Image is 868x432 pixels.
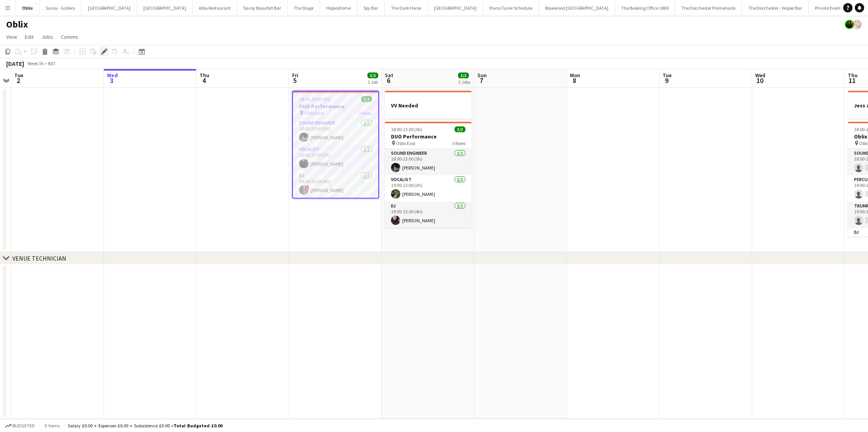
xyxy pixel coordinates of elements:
[61,33,78,40] span: Comms
[174,423,222,429] span: Total Budgeted £0.00
[58,32,81,42] a: Comms
[852,20,862,29] app-user-avatar: Rosie Skuse
[293,145,378,171] app-card-role: Vocalist1/119:00-22:00 (3h)[PERSON_NAME]
[106,76,118,85] span: 3
[396,140,415,146] span: Oblix East
[368,79,378,85] div: 1 Job
[43,423,61,429] span: 0 items
[41,33,53,40] span: Jobs
[293,171,378,198] app-card-role: DJ1/119:00-23:00 (4h)![PERSON_NAME]
[299,96,331,102] span: 18:00-23:00 (5h)
[385,202,472,228] app-card-role: DJ1/119:00-23:00 (4h)[PERSON_NAME]
[68,423,222,429] div: Salary £0.00 + Expenses £0.00 + Subsistence £0.00 =
[384,76,393,85] span: 6
[14,72,23,79] span: Tue
[385,175,472,202] app-card-role: Vocalist1/119:00-22:00 (3h)[PERSON_NAME]
[320,0,357,16] button: Hippodrome
[3,32,20,42] a: View
[458,79,470,85] div: 2 Jobs
[198,76,209,85] span: 4
[359,110,372,116] span: 3 Roles
[675,0,742,16] button: The Dorchester Promenade
[809,0,849,16] button: Private Events
[107,72,118,79] span: Wed
[754,76,765,85] span: 10
[237,0,288,16] button: Savoy Beaufort Bar
[452,140,465,146] span: 3 Roles
[304,110,324,116] span: Oblix East
[742,0,809,16] button: The Dorchester - Vesper Bar
[291,76,298,85] span: 5
[357,0,385,16] button: Spy Bar
[385,72,393,79] span: Sat
[455,126,465,132] span: 3/3
[385,122,472,228] app-job-card: 18:00-23:00 (5h)3/3DUO Performance Oblix East3 RolesSound Engineer1/118:00-23:00 (5h)[PERSON_NAME...
[292,91,379,199] app-job-card: 18:00-23:00 (5h)3/3DUO Performance Oblix East3 RolesSound Engineer1/118:00-23:00 (5h)[PERSON_NAME...
[391,126,422,132] span: 18:00-23:00 (5h)
[385,0,428,16] button: The Dark Horse
[26,60,45,66] span: Week 36
[483,0,539,16] button: Piano Tuner Schedule
[193,0,237,16] button: Alba Restaurant
[4,422,36,430] button: Budgeted
[663,72,672,79] span: Tue
[293,103,378,110] h3: DUO Performance
[25,33,34,40] span: Edit
[385,102,472,109] h3: VV Needed
[16,0,40,16] button: Oblix
[569,76,580,85] span: 8
[12,254,66,262] div: VENUE TECHNICIAN
[6,19,28,30] h1: Oblix
[847,76,858,85] span: 11
[305,185,310,190] span: !
[40,0,82,16] button: Savoy - Gallery
[661,76,672,85] span: 9
[6,33,17,40] span: View
[845,20,854,29] app-user-avatar: Celine Amara
[293,119,378,145] app-card-role: Sound Engineer1/118:00-23:00 (5h)[PERSON_NAME]
[288,0,320,16] button: The Stage
[385,149,472,175] app-card-role: Sound Engineer1/118:00-23:00 (5h)[PERSON_NAME]
[48,60,56,66] div: BST
[12,423,35,429] span: Budgeted
[292,72,298,79] span: Fri
[615,0,675,16] button: The Booking Office 1869
[428,0,483,16] button: [GEOGRAPHIC_DATA]
[137,0,193,16] button: [GEOGRAPHIC_DATA]
[755,72,765,79] span: Wed
[385,91,472,119] app-job-card: VV Needed
[477,72,487,79] span: Sun
[385,133,472,140] h3: DUO Performance
[22,32,37,42] a: Edit
[848,72,858,79] span: Thu
[6,60,24,67] div: [DATE]
[476,76,487,85] span: 7
[367,73,378,78] span: 3/3
[539,0,615,16] button: Rosewood [GEOGRAPHIC_DATA]
[458,73,469,78] span: 3/3
[200,72,209,79] span: Thu
[361,96,372,102] span: 3/3
[570,72,580,79] span: Mon
[38,32,56,42] a: Jobs
[13,76,23,85] span: 2
[82,0,137,16] button: [GEOGRAPHIC_DATA]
